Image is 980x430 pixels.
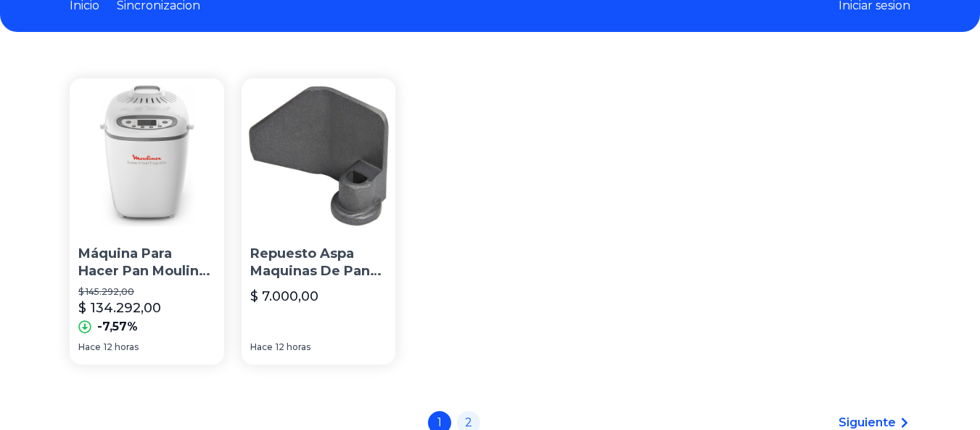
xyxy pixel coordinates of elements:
span: Hace [78,341,101,353]
p: $ 7.000,00 [250,286,318,307]
span: Hace [250,341,273,353]
p: Repuesto Aspa Maquinas De Pan Sindelen Moulinex Tefal [250,245,387,281]
a: Repuesto Aspa Maquinas De Pan Sindelen Moulinex TefalRepuesto Aspa Maquinas De Pan Sindelen Mouli... [242,78,396,365]
p: Máquina Para Hacer Pan Moulinex Home Bread Baguette Blanco Y Gris 220v [78,245,215,281]
span: 12 horas [276,341,310,353]
img: Repuesto Aspa Maquinas De Pan Sindelen Moulinex Tefal [242,78,396,233]
img: Máquina Para Hacer Pan Moulinex Home Bread Baguette Blanco Y Gris 220v [70,78,224,233]
span: 12 horas [104,341,139,353]
a: Máquina Para Hacer Pan Moulinex Home Bread Baguette Blanco Y Gris 220vMáquina Para Hacer Pan Moul... [70,78,224,365]
p: -7,57% [97,318,138,336]
p: $ 134.292,00 [78,298,161,318]
p: $ 145.292,00 [78,286,215,298]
